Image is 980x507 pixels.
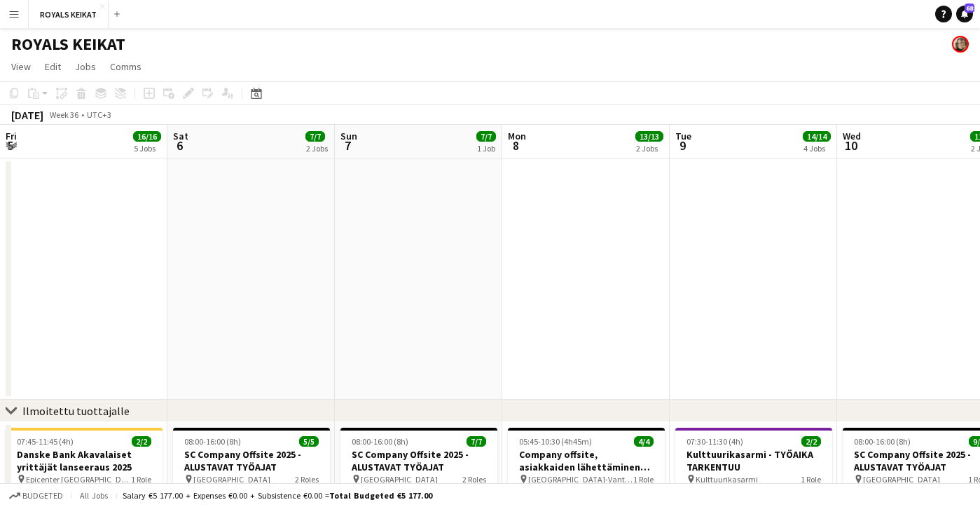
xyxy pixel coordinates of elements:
span: 9 [673,137,691,154]
h3: Kulttuurikasarmi - TYÖAIKA TARKENTUU [675,448,832,473]
span: 08:00-16:00 (8h) [854,436,911,447]
span: 07:45-11:45 (4h) [17,436,74,447]
span: 14/14 [803,131,831,142]
span: All jobs [77,490,111,501]
div: 1 Job [477,143,495,154]
span: Comms [110,60,142,73]
span: 13/13 [635,131,663,142]
span: View [11,60,31,73]
span: 7 [338,137,357,154]
h3: SC Company Offsite 2025 - ALUSTAVAT TYÖAJAT [340,448,497,473]
a: 68 [956,6,973,22]
span: Total Budgeted €5 177.00 [329,490,432,501]
span: 2/2 [132,436,151,447]
span: 07:30-11:30 (4h) [686,436,743,447]
h1: ROYALS KEIKAT [11,34,125,55]
span: 8 [506,137,526,154]
span: 7/7 [305,131,325,142]
h3: Company offsite, asiakkaiden lähettäminen matkaan [508,448,665,473]
span: 1 Role [131,474,151,485]
app-user-avatar: Pauliina Aalto [952,36,969,53]
button: Budgeted [7,488,65,503]
span: Kulttuurikasarmi [696,474,758,485]
span: Tue [675,130,691,142]
span: 16/16 [133,131,161,142]
span: 05:45-10:30 (4h45m) [519,436,592,447]
span: [GEOGRAPHIC_DATA]-Vantaa [528,474,633,485]
button: ROYALS KEIKAT [29,1,109,28]
span: Mon [508,130,526,142]
span: 4/4 [634,436,654,447]
span: 7/7 [467,436,486,447]
span: [GEOGRAPHIC_DATA] [361,474,438,485]
a: Comms [104,58,147,76]
span: 2 Roles [462,474,486,485]
span: 2/2 [801,436,821,447]
span: Week 36 [46,109,81,120]
div: Ilmoitettu tuottajalle [22,404,130,418]
span: 68 [965,4,974,13]
span: Budgeted [22,491,63,501]
div: 4 Jobs [803,143,830,154]
span: Jobs [75,60,96,73]
span: 6 [171,137,188,154]
a: Edit [39,58,67,76]
span: 1 Role [801,474,821,485]
h3: SC Company Offsite 2025 - ALUSTAVAT TYÖAJAT [173,448,330,473]
div: [DATE] [11,108,43,122]
span: Fri [6,130,17,142]
span: 5 [4,137,17,154]
a: Jobs [69,58,102,76]
span: 2 Roles [295,474,319,485]
span: Sat [173,130,188,142]
span: 10 [841,137,861,154]
a: View [6,58,36,76]
div: 2 Jobs [306,143,328,154]
span: Wed [843,130,861,142]
span: 08:00-16:00 (8h) [352,436,408,447]
div: 5 Jobs [134,143,160,154]
span: Sun [340,130,357,142]
span: 5/5 [299,436,319,447]
div: Salary €5 177.00 + Expenses €0.00 + Subsistence €0.00 = [123,490,432,501]
span: 08:00-16:00 (8h) [184,436,241,447]
span: Epicenter [GEOGRAPHIC_DATA] [26,474,131,485]
span: [GEOGRAPHIC_DATA] [193,474,270,485]
div: UTC+3 [87,109,111,120]
span: Edit [45,60,61,73]
span: 1 Role [633,474,654,485]
div: 2 Jobs [636,143,663,154]
span: [GEOGRAPHIC_DATA] [863,474,940,485]
h3: Danske Bank Akavalaiset yrittäjät lanseeraus 2025 [6,448,163,473]
span: 7/7 [476,131,496,142]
